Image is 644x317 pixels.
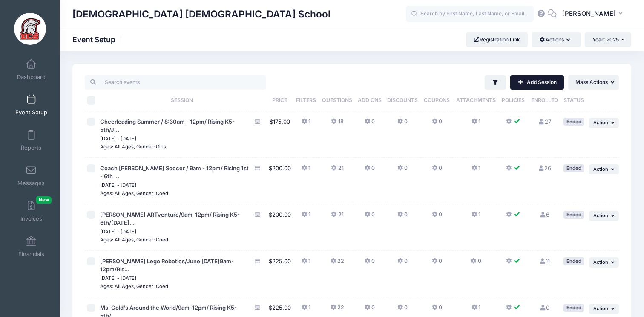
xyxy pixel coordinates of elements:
[36,196,52,204] span: New
[593,212,608,218] span: Action
[563,304,584,312] div: Ended
[319,90,355,111] th: Questions
[421,90,453,111] th: Coupons
[432,304,442,316] button: 0
[397,304,408,316] button: 0
[365,257,375,270] button: 0
[322,97,352,103] span: Questions
[100,136,136,142] small: [DATE] - [DATE]
[11,161,52,191] a: Messages
[539,258,550,265] a: 11
[100,182,136,188] small: [DATE] - [DATE]
[432,164,442,177] button: 0
[365,118,375,130] button: 0
[585,32,631,47] button: Year: 2025
[557,4,631,24] button: [PERSON_NAME]
[100,165,249,180] span: Coach [PERSON_NAME] Soccer / 9am - 12pm/ Rising 1st - 6th ...
[466,32,528,47] a: Registration Link
[85,75,266,90] input: Search events
[293,90,319,111] th: Filters
[365,211,375,223] button: 0
[568,75,619,90] button: Mass Actions
[539,304,549,311] a: 0
[563,118,584,126] div: Ended
[331,164,343,177] button: 21
[589,304,619,314] button: Action
[397,211,408,223] button: 0
[593,166,608,172] span: Action
[266,251,293,297] td: $225.00
[471,164,480,177] button: 1
[561,90,587,111] th: Status
[538,118,551,125] a: 27
[254,305,261,311] i: Accepting Credit Card Payments
[100,275,136,281] small: [DATE] - [DATE]
[17,73,46,81] span: Dashboard
[432,118,442,130] button: 0
[302,164,310,177] button: 1
[589,211,619,221] button: Action
[471,118,480,130] button: 1
[17,180,45,187] span: Messages
[502,97,525,103] span: Policies
[331,304,344,316] button: 22
[593,305,608,311] span: Action
[100,118,235,134] span: Cheerleading Summer / 8:30am - 12pm/ Rising K5-5th/J...
[593,259,608,265] span: Action
[471,257,481,270] button: 0
[562,9,616,18] span: [PERSON_NAME]
[72,4,331,24] h1: [DEMOGRAPHIC_DATA] [DEMOGRAPHIC_DATA] School
[302,257,310,270] button: 1
[563,164,584,172] div: Ended
[563,257,584,265] div: Ended
[365,164,375,177] button: 0
[432,211,442,223] button: 0
[100,144,166,150] small: Ages: All Ages, Gender: Girls
[100,283,168,289] small: Ages: All Ages, Gender: Coed
[432,257,442,270] button: 0
[100,237,168,243] small: Ages: All Ages, Gender: Coed
[100,258,234,273] span: [PERSON_NAME] Lego Robotics/June [DATE]9am-12pm/Ris...
[302,118,310,130] button: 1
[384,90,421,111] th: Discounts
[11,125,52,155] a: Reports
[21,144,41,151] span: Reports
[538,165,551,172] a: 26
[15,109,47,116] span: Event Setup
[365,304,375,316] button: 0
[397,257,408,270] button: 0
[356,90,384,111] th: Add Ons
[11,196,52,226] a: InvoicesNew
[589,257,619,268] button: Action
[20,215,42,222] span: Invoices
[510,75,564,90] a: Add Session
[11,90,52,120] a: Event Setup
[358,97,382,103] span: Add Ons
[254,119,261,125] i: Accepting Credit Card Payments
[14,13,46,45] img: Evangelical Christian School
[254,166,261,171] i: Accepting Credit Card Payments
[266,111,293,158] td: $175.00
[593,119,608,125] span: Action
[539,211,549,218] a: 6
[424,97,450,103] span: Coupons
[18,250,44,258] span: Financials
[406,6,534,23] input: Search by First Name, Last Name, or Email...
[98,90,266,111] th: Session
[397,164,408,177] button: 0
[589,118,619,128] button: Action
[471,304,480,316] button: 1
[100,190,168,196] small: Ages: All Ages, Gender: Coed
[563,211,584,219] div: Ended
[471,211,480,223] button: 1
[331,211,343,223] button: 21
[72,35,123,44] h1: Event Setup
[456,97,496,103] span: Attachments
[254,259,261,264] i: Accepting Credit Card Payments
[575,79,608,85] span: Mass Actions
[499,90,528,111] th: Policies
[387,97,418,103] span: Discounts
[397,118,408,130] button: 0
[453,90,499,111] th: Attachments
[528,90,561,111] th: Enrolled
